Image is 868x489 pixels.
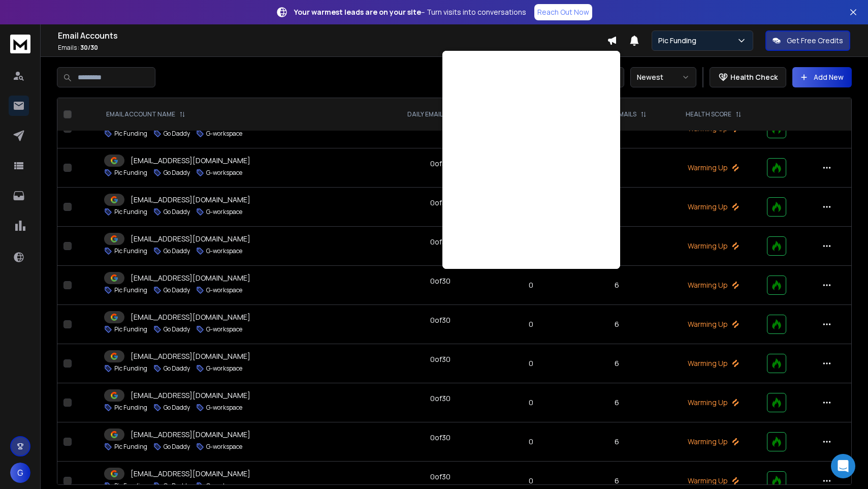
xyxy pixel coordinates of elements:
p: Health Check [730,72,778,82]
div: 0 of 30 [430,433,451,443]
span: 30 / 30 [80,43,98,52]
p: Warming Up [672,358,755,369]
p: Pic Funding [114,169,147,177]
p: Pic Funding [114,208,147,216]
p: [EMAIL_ADDRESS][DOMAIN_NAME] [131,430,250,440]
p: [EMAIL_ADDRESS][DOMAIN_NAME] [131,156,250,166]
div: 0 of 30 [430,198,451,208]
p: Pic Funding [114,286,147,294]
p: G-workspace [206,208,242,216]
td: 6 [567,305,666,344]
p: Go Daddy [164,443,190,451]
p: Warming Up [672,241,755,251]
p: G-workspace [206,443,242,451]
td: 6 [567,422,666,462]
p: Warming Up [672,202,755,212]
p: Go Daddy [164,325,190,333]
p: Pic Funding [658,36,700,46]
p: G-workspace [206,404,242,412]
p: Pic Funding [114,247,147,255]
p: Pic Funding [114,404,147,412]
p: Warming Up [672,163,755,173]
p: [EMAIL_ADDRESS][DOMAIN_NAME] [131,312,250,322]
p: [EMAIL_ADDRESS][DOMAIN_NAME] [131,273,250,283]
div: 0 of 30 [430,393,451,404]
p: 0 [501,476,561,486]
button: G [10,463,30,483]
p: Warming Up [672,437,755,447]
td: 6 [567,383,666,422]
p: [EMAIL_ADDRESS][DOMAIN_NAME] [131,351,250,361]
p: DAILY EMAILS SENT [407,110,464,118]
p: Pic Funding [114,130,147,138]
p: [EMAIL_ADDRESS][DOMAIN_NAME] [131,195,250,205]
p: Pic Funding [114,443,147,451]
p: [EMAIL_ADDRESS][DOMAIN_NAME] [131,234,250,244]
p: Emails : [58,44,607,52]
p: 0 [501,398,561,408]
h1: Email Accounts [58,29,607,42]
p: Go Daddy [164,404,190,412]
p: G-workspace [206,247,242,255]
div: 0 of 30 [430,276,451,286]
div: 0 of 30 [430,472,451,482]
button: Get Free Credits [765,30,850,51]
p: [EMAIL_ADDRESS][DOMAIN_NAME] [131,390,250,401]
td: 6 [567,344,666,383]
p: G-workspace [206,325,242,333]
p: Go Daddy [164,169,190,177]
button: Newest [630,67,696,87]
p: Go Daddy [164,130,190,138]
p: Go Daddy [164,286,190,294]
p: 0 [501,358,561,369]
p: G-workspace [206,169,242,177]
a: Reach Out Now [534,4,592,20]
p: Go Daddy [164,364,190,373]
div: 0 of 30 [430,354,451,364]
div: 0 of 30 [430,315,451,325]
p: HEALTH SCORE [686,110,731,118]
p: G-workspace [206,364,242,373]
button: Health Check [710,67,786,87]
p: Go Daddy [164,247,190,255]
p: Reach Out Now [537,7,589,17]
p: Warming Up [672,476,755,486]
p: [EMAIL_ADDRESS][DOMAIN_NAME] [131,469,250,479]
p: Pic Funding [114,364,147,373]
button: Add New [792,67,852,87]
p: 0 [501,280,561,290]
p: 0 [501,319,561,329]
p: Warming Up [672,398,755,408]
div: Open Intercom Messenger [831,454,855,478]
img: logo [10,35,30,53]
p: G-workspace [206,130,242,138]
p: Get Free Credits [787,36,843,46]
p: Warming Up [672,280,755,290]
p: – Turn visits into conversations [294,7,526,17]
td: 6 [567,266,666,305]
p: 0 [501,437,561,447]
p: G-workspace [206,286,242,294]
div: 0 of 30 [430,237,451,247]
div: 0 of 30 [430,159,451,169]
p: Go Daddy [164,208,190,216]
p: Warming Up [672,319,755,329]
p: Pic Funding [114,325,147,333]
strong: Your warmest leads are on your site [294,7,421,17]
div: EMAIL ACCOUNT NAME [106,110,185,118]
